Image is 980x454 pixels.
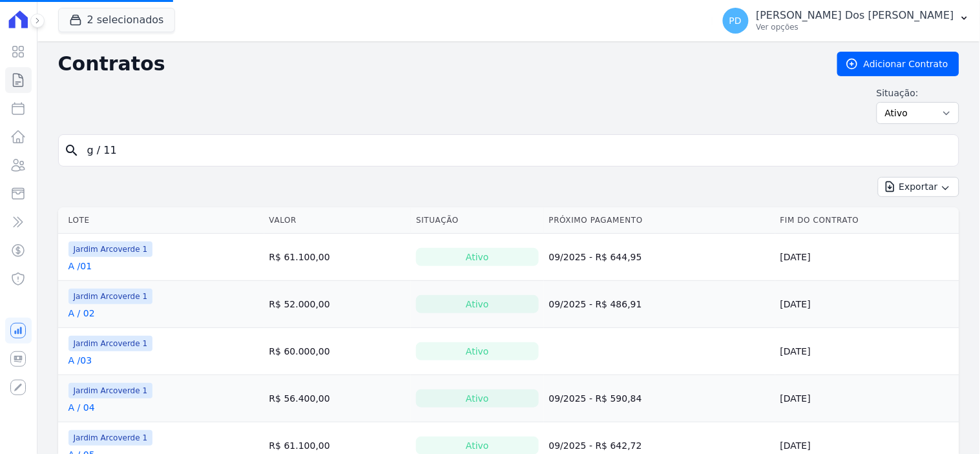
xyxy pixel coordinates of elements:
[58,52,817,76] h2: Contratos
[837,52,959,76] a: Adicionar Contrato
[68,383,153,398] span: Jardim Arcoverde 1
[549,393,642,404] a: 09/2025 - R$ 590,84
[549,440,642,451] a: 09/2025 - R$ 642,72
[416,389,538,408] div: Ativo
[775,281,959,328] td: [DATE]
[68,260,92,273] a: A /01
[58,207,264,234] th: Lote
[775,375,959,422] td: [DATE]
[79,138,954,163] input: Buscar por nome do lote
[549,252,642,262] a: 09/2025 - R$ 644,95
[64,143,79,158] i: search
[68,401,95,414] a: A / 04
[264,207,412,234] th: Valor
[877,87,959,99] label: Situação:
[756,9,954,22] p: [PERSON_NAME] Dos [PERSON_NAME]
[264,234,412,281] td: R$ 61.100,00
[264,375,412,422] td: R$ 56.400,00
[416,248,538,266] div: Ativo
[68,242,153,257] span: Jardim Arcoverde 1
[416,295,538,313] div: Ativo
[544,207,775,234] th: Próximo Pagamento
[416,342,538,360] div: Ativo
[68,354,92,367] a: A /03
[264,281,412,328] td: R$ 52.000,00
[58,8,175,32] button: 2 selecionados
[68,307,95,320] a: A / 02
[68,430,153,446] span: Jardim Arcoverde 1
[775,234,959,281] td: [DATE]
[878,177,959,197] button: Exportar
[549,299,642,309] a: 09/2025 - R$ 486,91
[775,328,959,375] td: [DATE]
[756,22,954,32] p: Ver opções
[68,336,153,351] span: Jardim Arcoverde 1
[775,207,959,234] th: Fim do Contrato
[68,289,153,304] span: Jardim Arcoverde 1
[264,328,412,375] td: R$ 60.000,00
[411,207,543,234] th: Situação
[729,16,742,25] span: PD
[713,3,980,39] button: PD [PERSON_NAME] Dos [PERSON_NAME] Ver opções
